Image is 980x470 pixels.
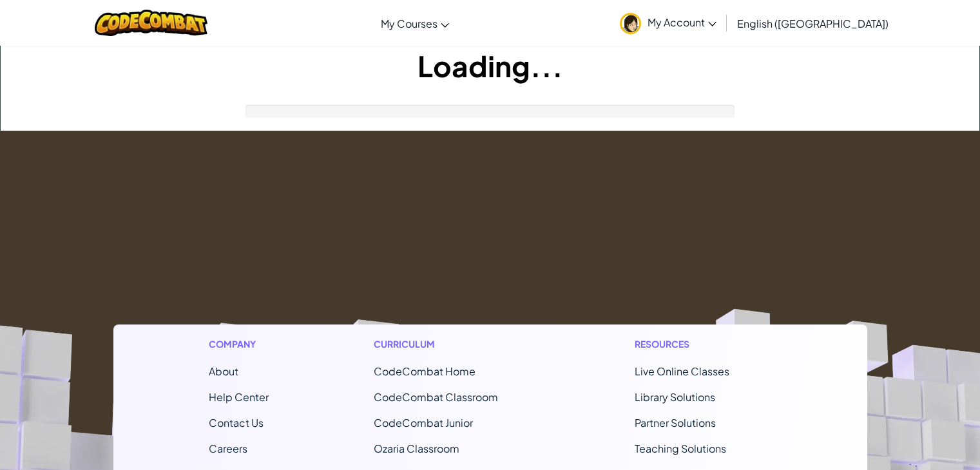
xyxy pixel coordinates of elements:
span: English ([GEOGRAPHIC_DATA]) [737,17,889,30]
a: Library Solutions [635,390,715,404]
a: Live Online Classes [635,364,729,378]
a: Careers [209,442,247,455]
span: My Courses [381,17,437,30]
span: Contact Us [209,416,264,429]
h1: Curriculum [374,337,530,351]
h1: Company [209,337,269,351]
a: CodeCombat Classroom [374,390,498,404]
a: Partner Solutions [635,416,716,429]
img: avatar [620,13,641,34]
a: CodeCombat Junior [374,416,473,429]
a: Ozaria Classroom [374,442,459,455]
span: My Account [648,15,716,29]
a: About [209,364,238,378]
a: Teaching Solutions [635,442,726,455]
span: CodeCombat Home [374,364,476,378]
img: CodeCombat logo [95,10,207,36]
h1: Loading... [1,46,979,86]
a: Help Center [209,390,269,404]
a: My Courses [374,6,456,41]
a: My Account [613,3,723,43]
h1: Resources [635,337,772,351]
a: English ([GEOGRAPHIC_DATA]) [731,6,895,41]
